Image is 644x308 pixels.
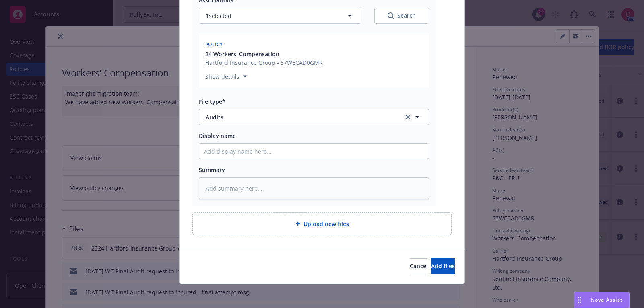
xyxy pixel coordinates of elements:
[431,262,455,270] span: Add files
[410,262,428,270] span: Cancel
[574,292,630,308] button: Nova Assist
[574,292,584,308] div: Drag to move
[410,258,428,274] button: Cancel
[591,296,623,303] span: Nova Assist
[431,258,455,274] button: Add files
